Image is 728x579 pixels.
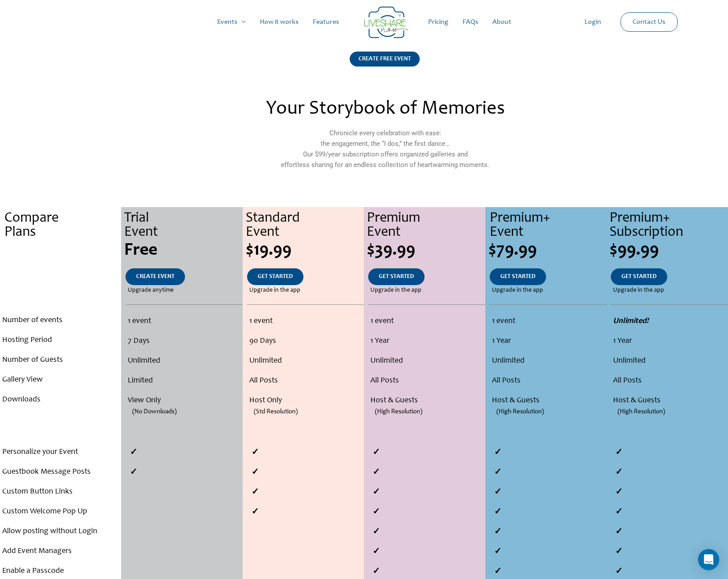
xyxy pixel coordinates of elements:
[455,8,485,36] a: FAQs
[59,242,63,260] span: .
[60,287,62,293] span: .
[128,391,240,411] li: View Only
[613,331,725,351] li: 1 Year
[368,268,425,285] a: GET STARTED
[194,100,576,119] h2: Your Storybook of Memories
[364,7,408,38] img: LiveShare logo - Capture & Share Event Memories
[613,351,725,371] li: Unlimited
[370,371,483,391] li: All Posts
[2,462,119,482] li: Guestbook Message Posts
[2,482,119,502] li: Custom Button Links
[375,402,422,422] span: (High Resolution)
[128,331,240,351] li: 7 Days
[490,268,546,285] a: GET STARTED
[492,391,604,411] li: Host & Guests
[577,8,608,36] a: Login
[249,391,362,411] li: Host Only
[124,212,242,240] div: Trial Event
[258,274,293,280] span: GET STARTED
[2,370,119,390] li: Gallery View
[2,390,119,410] li: Downloads
[611,268,667,285] a: GET STARTED
[370,391,483,411] li: Host & Guests
[492,351,604,371] li: Unlimited
[613,317,649,325] strong: Unlimited!
[194,128,576,170] p: Chronicle every celebration with ease: the engagement, the “I dos,” the first dance… Our $99/year...
[246,212,364,240] div: Standard Event
[500,274,536,280] span: GET STARTED
[136,274,174,280] span: CREATE EVENT
[249,285,300,296] span: Upgrade in the app
[2,442,119,462] li: Personalize your Event
[492,312,604,331] li: 1 event
[246,242,364,260] div: $19.99
[613,285,664,296] span: Upgrade in the app
[492,331,604,351] li: 1 Year
[367,212,485,240] div: Premium Event
[2,522,119,542] li: Allow posting without Login
[2,542,119,561] li: Add Event Managers
[488,242,606,260] div: $79.99
[350,52,420,67] div: CREATE FREE EVENT
[492,285,543,296] span: Upgrade in the app
[132,402,177,422] span: (No Downloads)
[370,351,483,371] li: Unlimited
[249,312,362,331] li: 1 event
[60,274,62,280] span: .
[617,402,665,422] span: (High Resolution)
[249,351,362,371] li: Unlimited
[210,8,253,36] a: Events
[249,371,362,391] li: All Posts
[370,285,421,296] span: Upgrade in the app
[485,8,518,36] a: About
[247,268,303,285] a: GET STARTED
[370,331,483,351] li: 1 Year
[496,402,544,422] span: (High Resolution)
[124,242,242,260] div: Free
[610,242,728,260] div: $99.99
[2,502,119,522] li: Custom Welcome Pop Up
[370,312,483,331] li: 1 event
[128,285,174,296] span: Upgrade anytime
[4,212,121,240] div: Compare Plans
[254,402,298,422] span: (Std Resolution)
[249,331,362,351] li: 90 Days
[367,242,485,260] div: $39.99
[2,350,119,370] li: Number of Guests
[2,330,119,350] li: Hosting Period
[128,312,240,331] li: 1 event
[128,371,240,391] li: Limited
[15,8,713,36] nav: Site Navigation
[350,52,420,78] a: CREATE FREE EVENT
[49,268,72,285] a: .
[126,268,185,285] a: CREATE EVENT
[128,351,240,371] li: Unlimited
[613,391,725,411] li: Host & Guests
[306,8,346,36] a: Features
[621,274,657,280] span: GET STARTED
[253,8,306,36] a: How it works
[610,212,728,240] div: Premium+ Subscription
[613,371,725,391] li: All Posts
[492,371,604,391] li: All Posts
[698,549,719,570] div: Open Intercom Messenger
[2,311,119,330] li: Number of events
[625,13,673,31] a: Contact Us
[379,274,414,280] span: GET STARTED
[490,212,606,240] div: Premium+ Event
[421,8,455,36] a: Pricing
